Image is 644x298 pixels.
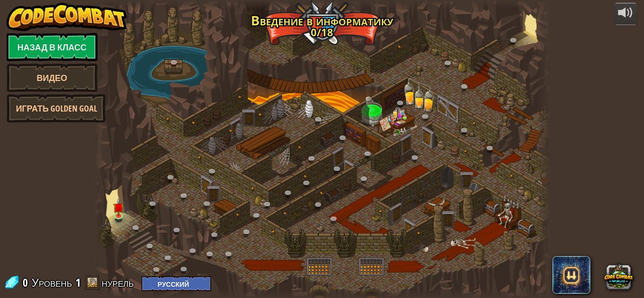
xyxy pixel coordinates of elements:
a: Назад в класс [7,33,98,61]
a: Видео [7,64,98,92]
button: Регулировать громкость [614,3,637,25]
img: level-banner-unstarted.png [114,198,124,217]
a: Играть Golden Goal [7,94,106,122]
span: 1 [75,275,81,290]
span: Уровень [32,275,72,290]
span: 0 [23,275,31,290]
a: нурель [102,275,137,290]
img: CodeCombat - Learn how to code by playing a game [7,3,127,31]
